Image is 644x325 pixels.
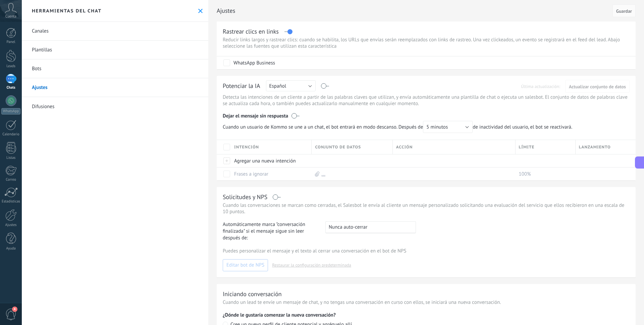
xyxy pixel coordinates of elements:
[393,154,512,167] div: Ajustes
[1,246,21,251] div: Ayuda
[223,299,630,306] p: Cuando un lead te envíe un mensaje de chat, y no tengas una conversación en curso con ellos, se i...
[217,4,610,17] h2: Ajustes
[1,178,21,182] div: Correo
[234,171,268,177] a: Frases a ignorar
[423,121,473,133] button: 5 minutos
[223,290,282,298] div: Iniciando conversación
[426,124,448,130] span: 5 minutos
[12,307,17,312] span: 4
[612,4,636,17] button: Guardar
[22,59,208,78] a: Bots
[576,154,629,167] div: Ajustes
[1,108,20,114] div: WhatsApp
[22,22,208,41] a: Canales
[1,223,21,227] div: Ajustes
[234,144,259,150] span: Intención
[516,154,572,167] div: Ajustes
[329,224,367,230] span: Nunca auto-cerrar
[312,154,389,167] div: Ajustes
[616,9,632,13] span: Guardar
[22,41,208,59] a: Plantillas
[519,144,535,150] span: Límite
[223,248,630,254] p: Puedes personalizar el mensaje y el texto al cerrar una conversación en el bot de NPS
[223,82,260,91] div: Potenciar la IA
[269,83,286,89] span: Español
[223,312,630,318] p: ¿Dónde le gustaría comenzar la nueva conversación?
[223,121,576,133] span: de inactividad del usuario, el bot se reactivará.
[223,37,630,49] p: Reducir links largos y rastrear clics: cuando se habilita, los URLs que envías serán reemplazados...
[223,221,319,241] span: Automáticamente marca "conversación finalizada" si el mensaje sigue sin leer después de:
[223,28,279,35] div: Rastrear clics en links
[321,171,325,177] a: ...
[231,154,308,167] div: Agregar una nueva intención
[22,97,208,116] a: Difusiones
[22,78,208,97] a: Ajustes
[579,144,611,150] span: Lanzamiento
[315,144,361,150] span: Conjunto de datos
[396,144,413,150] span: Acción
[223,121,473,133] span: Cuando un usuario de Kommo se une a un chat, el bot entrará en modo descanso. Después de
[223,94,630,107] p: Detecta las intenciones de un cliente a partir de las palabras claves que utilizan, y envía autom...
[266,80,316,91] button: Español
[1,64,21,68] div: Leads
[223,108,630,121] div: Dejar el mensaje sin respuesta
[519,171,531,177] span: 100%
[516,168,572,180] div: 100%
[1,86,21,90] div: Chats
[1,40,21,44] div: Panel
[1,132,21,137] div: Calendario
[223,202,630,215] p: Cuando las conversaciones se marcan como cerradas, el Salesbot le envía al cliente un mensaje per...
[1,156,21,160] div: Listas
[5,14,16,19] span: Cuenta
[233,60,275,66] div: WhatsApp Business
[1,199,21,204] div: Estadísticas
[223,193,267,201] div: Solicitudes y NPS
[32,8,102,14] h2: Herramientas del chat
